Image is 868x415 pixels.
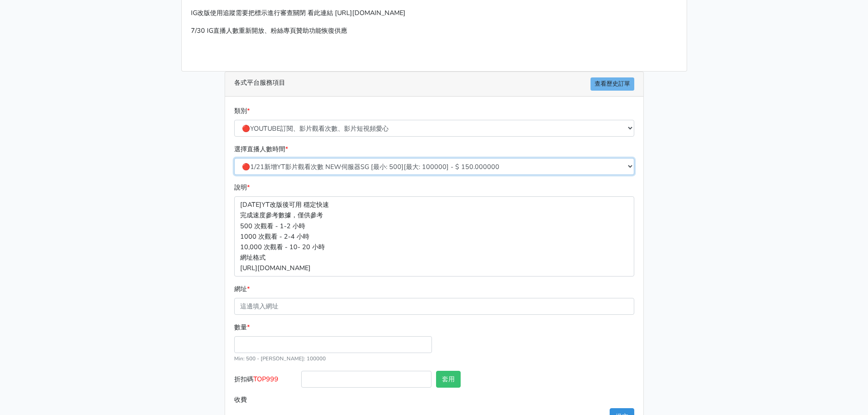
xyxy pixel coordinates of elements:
[234,284,250,294] label: 網址
[232,371,299,391] label: 折扣碼
[234,322,250,333] label: 數量
[191,8,678,18] p: IG改版使用追蹤需要把標示進行審查關閉 看此連結 [URL][DOMAIN_NAME]
[234,182,250,193] label: 說明
[191,26,678,36] p: 7/30 IG直播人數重新開放、粉絲專頁贊助功能恢復供應
[234,144,288,154] label: 選擇直播人數時間
[234,106,250,116] label: 類別
[253,374,278,384] span: TOP999
[234,298,634,315] input: 這邊填入網址
[225,72,643,97] div: 各式平台服務項目
[591,77,634,91] a: 查看歷史訂單
[436,371,461,388] button: 套用
[232,391,299,408] label: 收費
[234,196,634,276] p: [DATE]YT改版後可用 穩定快速 完成速度參考數據，僅供參考 500 次觀看 - 1-2 小時 1000 次觀看 - 2-4 小時 10,000 次觀看 - 10- 20 小時 網址格式 [...
[234,355,326,362] small: Min: 500 - [PERSON_NAME]: 100000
